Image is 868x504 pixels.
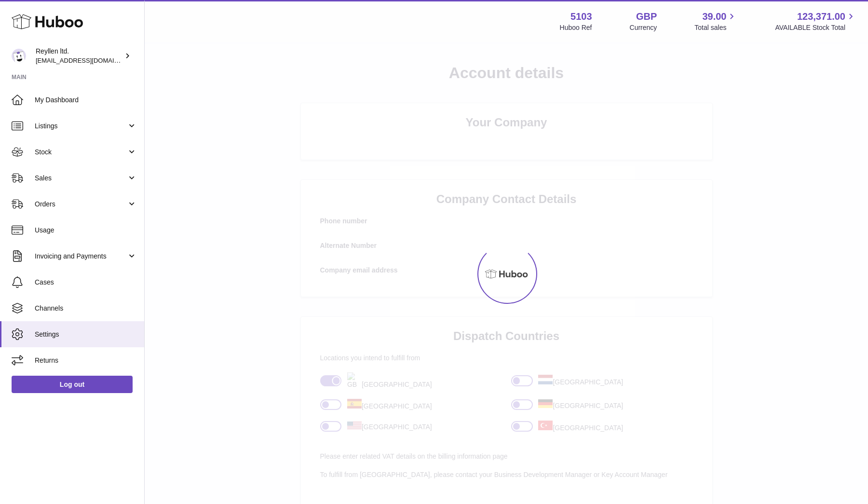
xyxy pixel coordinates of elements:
[630,23,657,32] div: Currency
[775,23,856,32] span: AVAILABLE Stock Total
[35,330,137,339] span: Settings
[636,10,657,23] strong: GBP
[35,122,127,131] span: Listings
[694,10,737,32] a: 39.00 Total sales
[35,304,137,313] span: Channels
[797,10,845,23] span: 123,371.00
[35,278,137,287] span: Cases
[775,10,856,32] a: 123,371.00 AVAILABLE Stock Total
[35,174,127,183] span: Sales
[570,10,592,23] strong: 5103
[702,10,726,23] span: 39.00
[35,148,127,157] span: Stock
[36,47,122,65] div: Reyllen ltd.
[35,95,137,105] span: My Dashboard
[35,200,127,209] span: Orders
[12,376,133,393] a: Log out
[36,56,142,64] span: [EMAIL_ADDRESS][DOMAIN_NAME]
[560,23,592,32] div: Huboo Ref
[35,356,137,365] span: Returns
[35,252,127,261] span: Invoicing and Payments
[694,23,737,32] span: Total sales
[35,226,137,235] span: Usage
[12,49,26,63] img: reyllen@reyllen.com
